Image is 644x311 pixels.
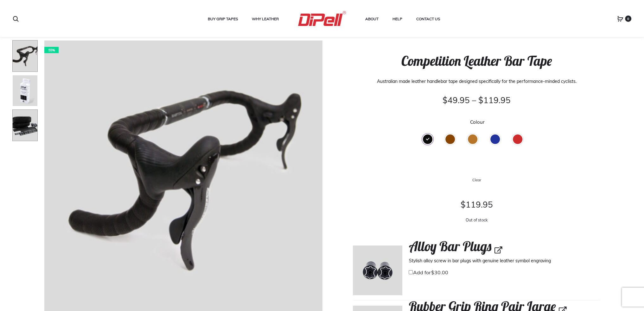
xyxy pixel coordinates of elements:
span: $ [431,269,434,276]
span: $ [478,95,483,105]
a: Help [392,15,402,23]
bdi: 49.95 [443,95,470,105]
a: 0 [617,16,623,22]
bdi: 119.95 [461,199,493,210]
bdi: 119.95 [478,95,511,105]
span: 0 [625,16,631,22]
a: Clear [353,176,600,183]
label: Colour [470,120,484,124]
p: Out of stock [353,213,600,227]
p: Australian made leather handlebar tape designed specifically for the performance-minded cyclists. [353,77,600,86]
img: Dipell-bike-Sbar-Black-packaged-087-Paul-Osta-1-80x100.jpg [12,75,38,107]
img: Dipell-bike-Sbar-Black-unpackaged-095-Paul-Osta-1-80x100.jpg [12,109,38,141]
span: Alloy Bar Plugs [409,238,491,255]
img: Dipell-Upgrades-Plugs-143-Paul Osta [353,246,402,295]
h1: Competition Leather Bar Tape [353,53,600,69]
a: Buy Grip Tapes [208,15,238,23]
bdi: 30.00 [431,269,448,276]
span: $ [461,199,466,210]
span: – [472,95,476,105]
input: Add for$30.00 [409,270,413,274]
a: About [365,15,379,23]
a: Why Leather [252,15,279,23]
span: 55% [44,47,59,53]
p: Stylish alloy screw in bar plugs with genuine leather symbol engraving [409,256,600,268]
a: Contact Us [416,15,440,23]
label: Add for [409,269,448,275]
img: Dipell-bike-Sbar-Black-80x100.jpg [12,40,38,72]
span: $ [443,95,448,105]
